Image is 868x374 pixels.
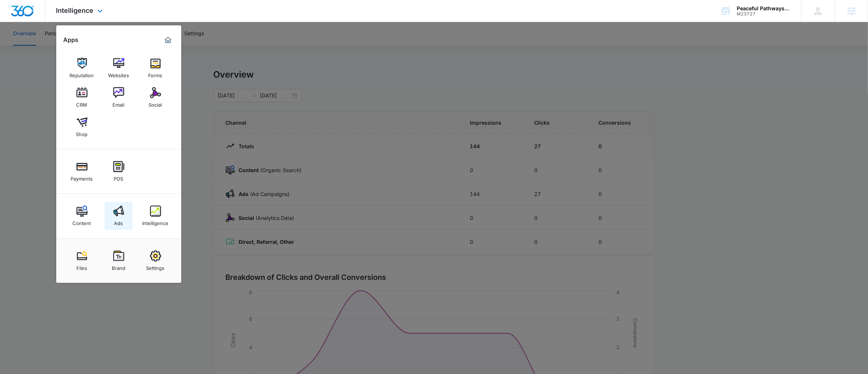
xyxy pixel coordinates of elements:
div: account id [737,11,790,17]
div: Social [149,98,162,108]
a: Email [105,83,133,111]
div: Shop [76,128,88,137]
div: Payments [71,172,93,182]
a: Content [68,202,96,230]
a: Payments [68,157,96,185]
div: Forms [149,69,162,78]
div: Email [113,98,125,108]
a: Reputation [68,54,96,82]
div: Files [76,261,87,271]
div: CRM [76,98,87,108]
a: Files [68,247,96,275]
a: POS [105,157,133,185]
a: Ads [105,202,133,230]
h2: Apps [64,36,79,43]
a: Websites [105,54,133,82]
a: Shop [68,113,96,141]
a: CRM [68,83,96,111]
div: Brand [112,261,125,271]
div: account name [737,6,790,11]
a: Settings [142,247,169,275]
div: Settings [146,261,165,271]
div: Ads [114,217,123,226]
span: Intelligence [56,7,94,14]
a: Marketing 360® Dashboard [162,34,174,46]
div: Websites [108,69,129,78]
div: POS [114,172,124,182]
a: Brand [105,247,133,275]
a: Social [142,83,169,111]
div: Content [73,217,91,226]
div: Intelligence [142,217,168,226]
div: Reputation [70,69,94,78]
a: Forms [142,54,169,82]
a: Intelligence [142,202,169,230]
